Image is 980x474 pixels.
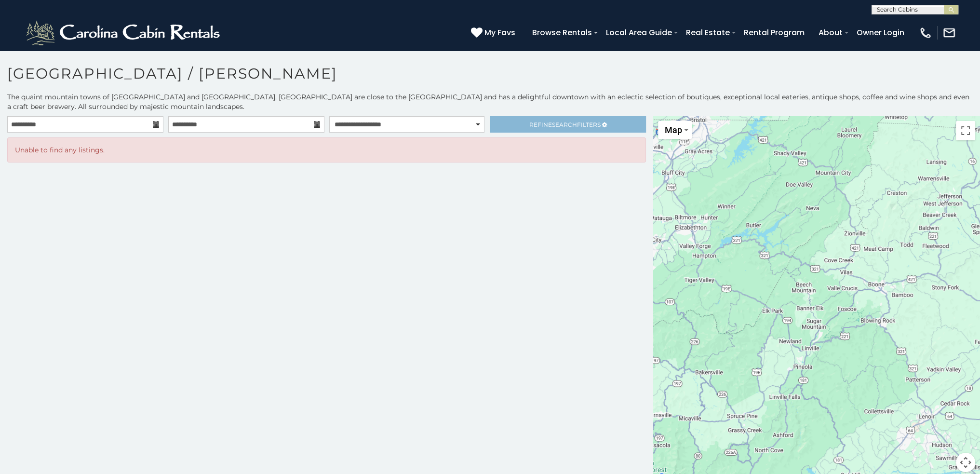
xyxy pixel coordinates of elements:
span: Map [665,125,682,135]
button: Toggle fullscreen view [956,121,975,140]
button: Change map style [658,121,692,139]
span: Refine Filters [529,121,601,128]
button: Map camera controls [956,453,975,472]
a: Real Estate [681,24,735,41]
img: White-1-2.png [24,18,224,47]
a: My Favs [471,27,518,39]
span: My Favs [484,27,515,39]
a: Local Area Guide [601,24,677,41]
span: Search [552,121,577,128]
a: Rental Program [739,24,809,41]
a: Browse Rentals [527,24,597,41]
a: Owner Login [852,24,909,41]
img: phone-regular-white.png [919,26,932,40]
p: Unable to find any listings. [15,145,638,155]
img: mail-regular-white.png [942,26,956,40]
a: RefineSearchFilters [490,116,646,133]
a: About [814,24,847,41]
